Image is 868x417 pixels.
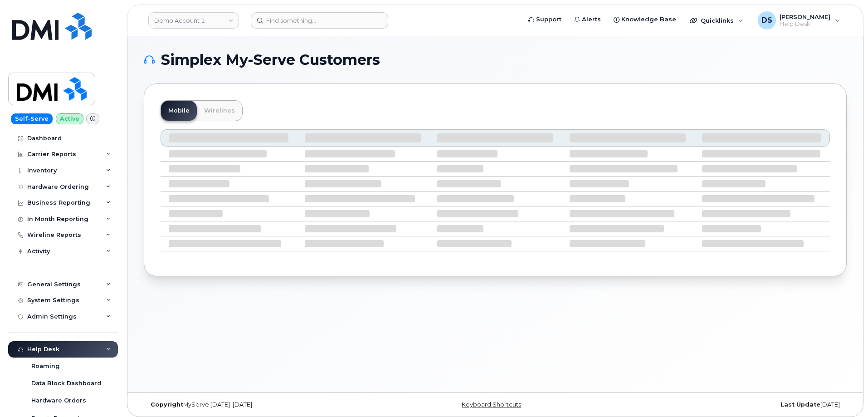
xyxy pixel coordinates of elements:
[151,401,183,408] strong: Copyright
[161,101,197,121] a: Mobile
[780,401,820,408] strong: Last Update
[612,401,847,408] div: [DATE]
[462,401,521,408] a: Keyboard Shortcuts
[197,101,242,121] a: Wirelines
[144,401,378,408] div: MyServe [DATE]–[DATE]
[161,53,380,67] span: Simplex My-Serve Customers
